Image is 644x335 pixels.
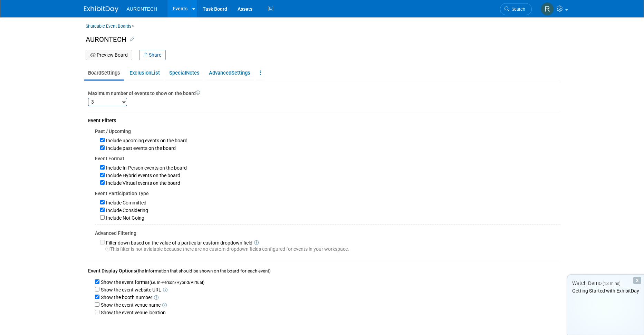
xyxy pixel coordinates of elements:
img: ExhibitDay [84,6,118,13]
div: Event Filters [88,117,560,124]
span: Special [169,70,186,76]
a: Search [500,3,532,15]
a: ExclusionList [125,66,164,79]
label: Show the event website URL [99,287,161,293]
a: Shareable Event Boards [86,21,132,31]
label: Include Virtual events on the board [105,180,180,186]
a: SpecialNotes [165,66,203,79]
label: Show the event venue location [99,310,166,315]
label: Include Not Going [105,215,144,221]
span: Settings [231,70,250,76]
span: (the information that should be shown on the board for each event) [136,268,271,274]
button: Share [139,50,166,60]
a: AdvancedSettings [205,66,254,79]
span: AURONTECH [127,6,157,12]
img: Ron Zahavi [541,2,554,16]
span: Board [88,70,101,76]
div: Maximum number of events to show on the board [88,90,560,97]
div: This filter is not avialable because there are no custom dropdown fields configured for events in... [100,246,560,252]
div: Watch Demo [567,280,644,287]
button: Preview Board [86,50,132,60]
label: Include Considering [105,208,148,213]
div: Advanced Filtering [95,230,560,237]
a: BoardSettings [84,66,124,79]
span: Search [509,7,525,12]
span: List [151,70,160,76]
div: Event Display Options [88,267,560,275]
label: Filter down based on the value of a particular custom dropdown field [105,240,252,246]
span: AURONTECH [86,35,126,44]
label: Show the event format [99,279,204,285]
div: Dismiss [633,277,641,284]
label: Show the booth number [99,295,152,300]
label: Show the event venue name [99,302,161,308]
div: Getting Started with ExhibitDay [567,287,644,294]
span: > [132,23,134,29]
label: Include In-Person events on the board [105,165,187,171]
div: Event Format [95,155,560,162]
label: Include Hybrid events on the board [105,173,180,178]
label: Include upcoming events on the board [105,138,188,143]
span: (i.e. In-Person/Hybrid/Virtual) [150,280,204,285]
label: Include Committed [105,200,146,205]
div: Past / Upcoming [95,128,560,135]
div: Event Participation Type [95,190,560,197]
span: (13 mins) [603,281,621,286]
label: Include past events on the board [105,145,176,151]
